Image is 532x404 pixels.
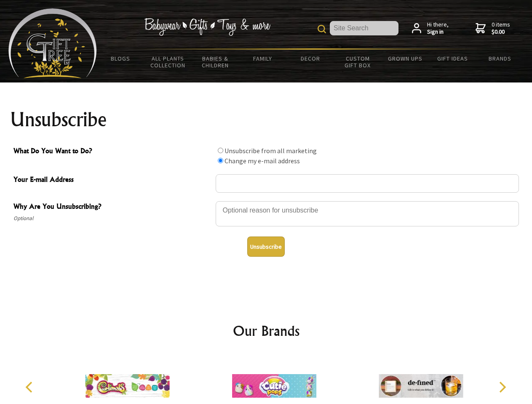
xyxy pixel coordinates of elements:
[225,157,300,165] label: Change my e-mail address
[13,174,211,186] span: Your E-mail Address
[192,50,239,74] a: Babies & Children
[13,146,211,158] span: What Do You Want to Do?
[429,50,476,67] a: Gift Ideas
[412,21,449,36] a: Hi there,Sign in
[10,109,522,130] h1: Unsubscribe
[476,50,524,67] a: Brands
[144,50,192,74] a: All Plants Collection
[144,18,270,36] img: Babywear - Gifts - Toys & more
[216,201,519,226] textarea: Why Are You Unsubscribing?
[13,201,211,213] span: Why Are You Unsubscribing?
[216,174,519,193] input: Your E-mail Address
[318,25,326,33] img: product search
[493,378,511,396] button: Next
[476,21,510,36] a: 0 items$0.00
[97,50,144,67] a: BLOGS
[381,50,429,67] a: Grown Ups
[8,8,97,78] img: Babyware - Gifts - Toys and more...
[286,50,334,67] a: Decor
[218,148,223,153] input: What Do You Want to Do?
[427,21,449,36] span: Hi there,
[247,237,285,257] button: Unsubscribe
[17,321,516,341] h2: Our Brands
[239,50,287,67] a: Family
[492,28,510,36] strong: $0.00
[13,213,211,223] span: Optional
[427,28,449,36] strong: Sign in
[225,146,317,155] label: Unsubscribe from all marketing
[218,158,223,163] input: What Do You Want to Do?
[334,50,382,74] a: Custom Gift Box
[330,21,398,35] input: Site Search
[21,378,40,396] button: Previous
[492,21,510,36] span: 0 items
